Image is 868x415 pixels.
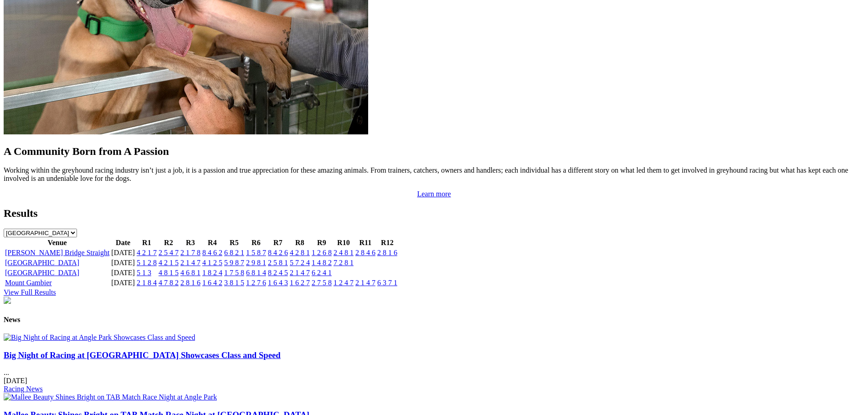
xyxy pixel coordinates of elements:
th: R2 [158,238,179,247]
a: Learn more [417,190,451,198]
a: 5 7 2 4 [290,259,310,266]
a: 2 7 5 8 [312,279,332,287]
a: 1 2 4 7 [334,279,354,287]
img: Big Night of Racing at Angle Park Showcases Class and Speed [4,333,195,342]
a: 2 4 8 1 [334,249,354,256]
a: 5 9 8 7 [224,259,244,266]
a: 6 3 7 1 [377,279,397,287]
a: 1 2 6 8 [312,249,332,256]
a: 4 7 8 2 [159,279,179,287]
th: R7 [267,238,288,247]
span: [DATE] [4,377,27,384]
th: R11 [355,238,376,247]
a: [GEOGRAPHIC_DATA] [5,259,79,266]
a: 6 8 2 1 [224,249,244,256]
a: 1 6 2 7 [290,279,310,287]
a: 2 1 7 8 [180,249,200,256]
a: 2 1 4 7 [290,269,310,277]
th: Date [111,238,135,247]
a: View Full Results [4,288,56,296]
div: ... [4,350,864,394]
td: [DATE] [111,278,135,287]
a: 4 2 1 5 [159,259,179,266]
img: Mallee Beauty Shines Bright on TAB Match Race Night at Angle Park [4,393,217,401]
a: 2 5 4 7 [159,249,179,256]
a: 8 4 2 6 [268,249,288,256]
a: 8 2 4 5 [268,269,288,277]
th: R8 [289,238,310,247]
a: Racing News [4,385,43,393]
a: 2 1 8 4 [137,279,157,287]
a: 4 6 8 1 [180,269,200,277]
a: 6 2 4 1 [312,269,332,277]
a: 7 2 8 1 [334,259,354,266]
th: R5 [224,238,245,247]
a: 2 1 4 7 [355,279,375,287]
a: 2 1 4 7 [180,259,200,266]
a: Mount Gambier [5,279,52,287]
a: 4 8 1 5 [159,269,179,277]
td: [DATE] [111,258,135,267]
th: R1 [136,238,157,247]
a: 5 1 2 8 [137,259,157,266]
h4: News [4,316,864,324]
a: 1 8 2 4 [202,269,222,277]
a: 8 4 6 2 [202,249,222,256]
td: [DATE] [111,248,135,257]
a: 6 8 1 4 [246,269,266,277]
a: 1 4 8 2 [312,259,332,266]
img: chasers_homepage.jpg [4,297,11,304]
th: R10 [333,238,354,247]
a: [GEOGRAPHIC_DATA] [5,269,79,277]
a: 1 7 5 8 [224,269,244,277]
th: R6 [246,238,267,247]
th: R4 [202,238,223,247]
a: 2 5 8 1 [268,259,288,266]
td: [DATE] [111,268,135,277]
h2: Results [4,207,864,220]
p: Working within the greyhound racing industry isn’t just a job, it is a passion and true appreciat... [4,166,864,183]
a: 4 2 8 1 [290,249,310,256]
a: 1 6 4 3 [268,279,288,287]
a: 2 8 4 6 [355,249,375,256]
a: Big Night of Racing at [GEOGRAPHIC_DATA] Showcases Class and Speed [4,350,281,360]
th: R12 [377,238,398,247]
th: Venue [5,238,110,247]
a: 1 5 8 7 [246,249,266,256]
a: 3 8 1 5 [224,279,244,287]
a: 1 6 4 2 [202,279,222,287]
th: R9 [311,238,332,247]
a: [PERSON_NAME] Bridge Straight [5,249,109,256]
th: R3 [180,238,201,247]
a: 4 2 1 7 [137,249,157,256]
a: 2 8 1 6 [180,279,200,287]
a: 5 1 3 [137,269,151,277]
a: 2 9 8 1 [246,259,266,266]
a: 2 8 1 6 [377,249,397,256]
a: 1 2 7 6 [246,279,266,287]
h2: A Community Born from A Passion [4,145,864,158]
a: 4 1 2 5 [202,259,222,266]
